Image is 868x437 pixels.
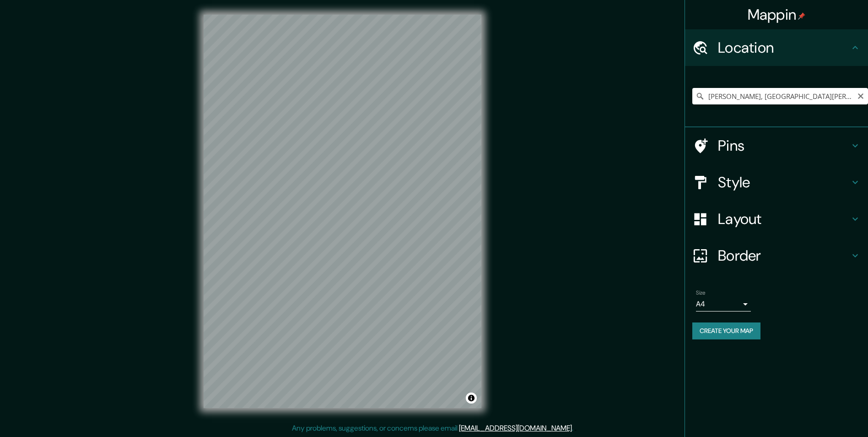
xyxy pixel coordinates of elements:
[685,164,868,201] div: Style
[787,401,858,427] iframe: Help widget launcher
[798,12,805,20] img: pin-icon.png
[292,423,573,434] p: Any problems, suggestions, or concerns please email .
[685,29,868,66] div: Location
[459,423,572,433] a: [EMAIL_ADDRESS][DOMAIN_NAME]
[748,5,806,24] h4: Mappin
[685,237,868,274] div: Border
[204,15,481,408] canvas: Map
[718,38,850,57] h4: Location
[573,423,575,434] div: .
[718,246,850,265] h4: Border
[718,137,850,155] h4: Pins
[575,423,577,434] div: .
[692,322,760,339] button: Create your map
[857,91,864,100] button: Clear
[696,297,751,311] div: A4
[685,127,868,164] div: Pins
[718,210,850,228] h4: Layout
[466,393,477,404] button: Toggle attribution
[718,173,850,191] h4: Style
[685,201,868,237] div: Layout
[696,289,706,297] label: Size
[692,88,868,104] input: Pick your city or area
